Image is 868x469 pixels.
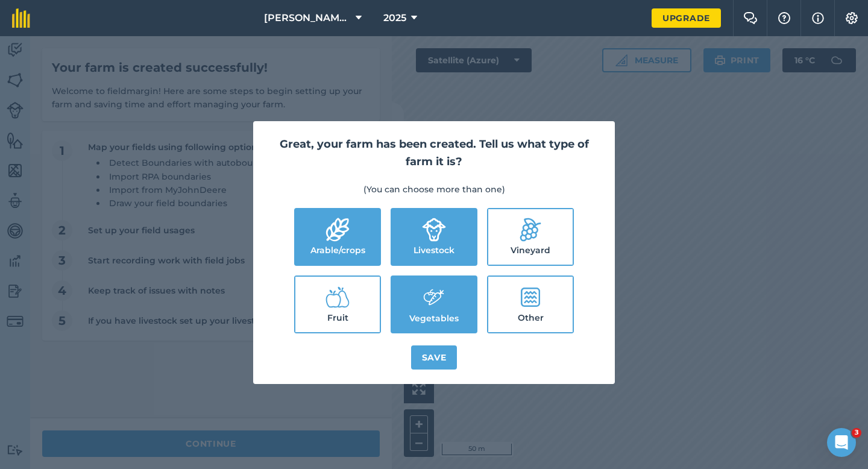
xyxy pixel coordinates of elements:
img: fieldmargin Logo [12,8,30,28]
span: 3 [852,428,861,438]
label: Livestock [392,209,476,265]
a: Upgrade [652,8,721,28]
label: Fruit [295,277,380,332]
img: Two speech bubbles overlapping with the left bubble in the forefront [743,12,758,24]
iframe: Intercom live chat [827,428,856,457]
h2: Great, your farm has been created. Tell us what type of farm it is? [268,136,600,171]
label: Vineyard [488,209,573,265]
p: (You can choose more than one) [268,183,600,196]
img: A cog icon [844,12,859,24]
button: Save [411,345,458,370]
img: A question mark icon [777,12,791,24]
img: svg+xml;base64,PHN2ZyB4bWxucz0iaHR0cDovL3d3dy53My5vcmcvMjAwMC9zdmciIHdpZHRoPSIxNyIgaGVpZ2h0PSIxNy... [812,11,824,25]
span: [PERSON_NAME] & Sons [264,11,351,25]
label: Other [488,277,573,332]
label: Arable/crops [295,209,380,265]
label: Vegetables [392,277,476,332]
span: 2025 [383,11,406,25]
